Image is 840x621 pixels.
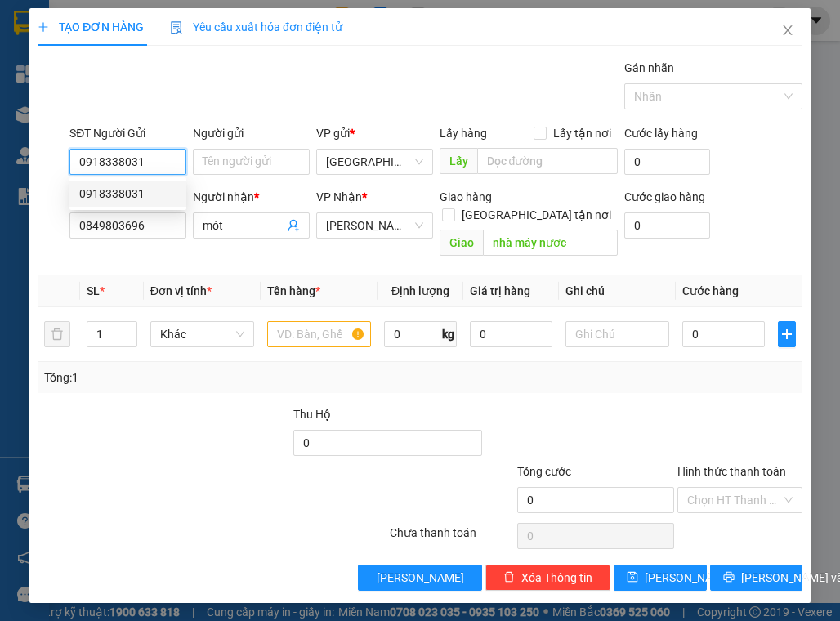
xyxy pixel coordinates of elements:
[14,14,39,31] span: Gửi:
[191,51,322,70] div: [PERSON_NAME]
[170,21,183,34] img: icon
[624,61,674,74] label: Gán nhãn
[191,14,230,31] span: Nhận:
[316,190,362,203] span: VP Nhận
[44,321,70,347] button: delete
[455,206,618,224] span: [GEOGRAPHIC_DATA] tận nơi
[38,20,144,34] span: TẠO ĐƠN HÀNG
[627,571,638,584] span: save
[193,188,310,206] div: Người nhận
[170,20,342,34] span: Yêu cầu xuất hóa đơn điện tử
[645,569,732,587] span: [PERSON_NAME]
[377,569,464,587] span: [PERSON_NAME]
[483,230,618,256] input: Dọc đường
[682,284,739,297] span: Cước hàng
[388,524,516,552] div: Chưa thanh toán
[44,369,326,386] div: Tổng: 1
[470,284,530,297] span: Giá trị hàng
[293,408,331,421] span: Thu Hộ
[191,70,322,93] div: 0934006529
[326,213,423,238] span: Tiên Thuỷ
[778,321,796,347] button: plus
[38,21,49,33] span: plus
[624,127,698,140] label: Cước lấy hàng
[160,322,244,346] span: Khác
[191,102,215,119] span: DĐ:
[87,284,100,297] span: SL
[440,230,483,256] span: Giao
[547,124,618,142] span: Lấy tận nơi
[477,148,618,174] input: Dọc đường
[723,571,735,584] span: printer
[503,571,515,584] span: delete
[440,190,492,203] span: Giao hàng
[69,124,186,142] div: SĐT Người Gửi
[391,284,449,297] span: Định lượng
[677,465,786,478] label: Hình thức thanh toán
[358,565,483,591] button: [PERSON_NAME]
[559,275,676,307] th: Ghi chú
[267,284,320,297] span: Tên hàng
[150,284,212,297] span: Đơn vị tính
[765,8,811,54] button: Close
[69,181,186,207] div: 0918338031
[779,328,795,341] span: plus
[193,124,310,142] div: Người gửi
[781,24,794,37] span: close
[470,321,552,347] input: 0
[326,150,423,174] span: Sài Gòn
[79,185,176,203] div: 0918338031
[521,569,592,587] span: Xóa Thông tin
[191,14,322,51] div: [PERSON_NAME]
[440,127,487,140] span: Lấy hàng
[440,148,477,174] span: Lấy
[287,219,300,232] span: user-add
[316,124,433,142] div: VP gửi
[440,321,457,347] span: kg
[485,565,610,591] button: deleteXóa Thông tin
[624,149,710,175] input: Cước lấy hàng
[624,190,705,203] label: Cước giao hàng
[565,321,669,347] input: Ghi Chú
[191,93,320,150] span: cà phê quang phúc
[267,321,371,347] input: VD: Bàn, Ghế
[710,565,803,591] button: printer[PERSON_NAME] và In
[517,465,571,478] span: Tổng cước
[14,14,180,51] div: [GEOGRAPHIC_DATA]
[624,212,710,239] input: Cước giao hàng
[614,565,707,591] button: save[PERSON_NAME]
